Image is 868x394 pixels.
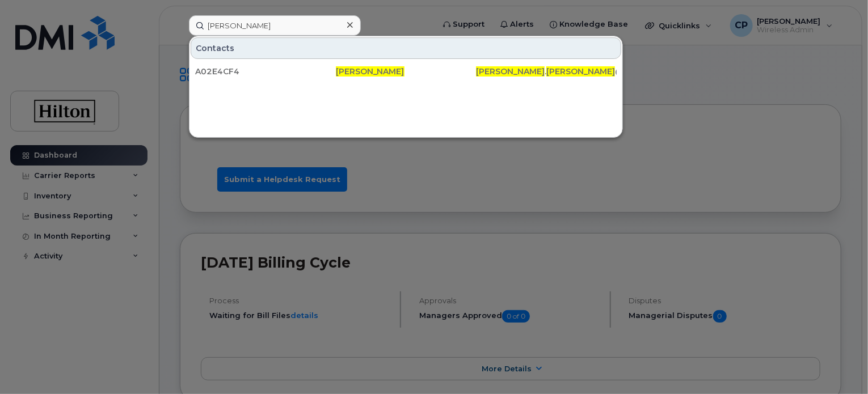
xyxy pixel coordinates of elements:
[191,61,621,82] a: A02E4CF4[PERSON_NAME][PERSON_NAME].[PERSON_NAME]@[DOMAIN_NAME]
[195,66,336,77] div: A02E4CF4
[191,37,621,59] div: Contacts
[336,66,404,77] span: [PERSON_NAME]
[819,345,859,385] iframe: Messenger Launcher
[476,66,545,77] span: [PERSON_NAME]
[476,66,617,77] div: . @[DOMAIN_NAME]
[546,66,615,77] span: [PERSON_NAME]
